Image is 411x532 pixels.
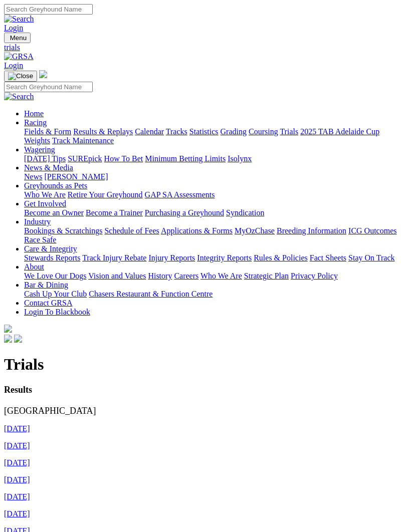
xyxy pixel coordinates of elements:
a: Become an Owner [24,208,84,217]
a: Injury Reports [148,253,195,262]
div: Care & Integrity [24,253,407,262]
button: Toggle navigation [4,33,31,43]
a: Results & Replays [73,127,133,136]
a: Bar & Dining [24,281,68,289]
a: Contact GRSA [24,299,72,307]
a: Breeding Information [277,226,346,235]
a: Tracks [166,127,187,136]
a: Care & Integrity [24,244,77,253]
a: Login To Blackbook [24,308,90,316]
a: Industry [24,217,51,226]
a: News & Media [24,163,73,172]
h1: Trials [4,355,407,374]
a: Statistics [189,127,219,136]
a: Stay On Track [348,253,394,262]
a: Get Involved [24,199,66,208]
a: How To Bet [104,154,143,163]
a: GAP SA Assessments [145,190,215,199]
a: Applications & Forms [161,226,233,235]
a: News [24,172,42,181]
img: GRSA [4,52,34,61]
a: Syndication [226,208,264,217]
strong: Results [4,385,32,395]
a: Track Maintenance [52,136,114,145]
a: Race Safe [24,235,56,244]
a: [DATE] [4,424,30,433]
a: Purchasing a Greyhound [145,208,224,217]
a: trials [4,43,407,52]
a: Weights [24,136,50,145]
img: twitter.svg [14,335,22,343]
a: About [24,262,44,271]
a: Careers [174,272,198,280]
div: Get Involved [24,208,407,217]
a: Greyhounds as Pets [24,181,87,190]
a: Calendar [135,127,164,136]
img: facebook.svg [4,335,12,343]
a: Stewards Reports [24,253,80,262]
a: [PERSON_NAME] [44,172,108,181]
div: Greyhounds as Pets [24,190,407,199]
a: Minimum Betting Limits [145,154,226,163]
a: ICG Outcomes [348,226,396,235]
div: About [24,272,407,281]
input: Search [4,4,93,15]
a: History [148,272,172,280]
a: 2025 TAB Adelaide Cup [300,127,379,136]
input: Search [4,82,93,92]
a: Grading [221,127,247,136]
a: Strategic Plan [244,272,289,280]
img: logo-grsa-white.png [39,70,47,78]
a: Vision and Values [88,272,146,280]
button: Toggle navigation [4,71,37,82]
a: Home [24,109,44,118]
img: Close [8,72,33,80]
a: Chasers Restaurant & Function Centre [89,290,213,298]
span: [GEOGRAPHIC_DATA] [4,385,96,416]
a: Who We Are [24,190,66,199]
a: We Love Our Dogs [24,272,86,280]
a: Trials [280,127,298,136]
a: Track Injury Rebate [82,253,146,262]
a: Cash Up Your Club [24,290,87,298]
a: [DATE] [4,475,30,484]
a: Login [4,61,23,70]
a: Who We Are [200,272,242,280]
a: [DATE] [4,492,30,501]
a: Racing [24,118,47,127]
a: Privacy Policy [291,272,338,280]
a: Rules & Policies [254,253,308,262]
a: Bookings & Scratchings [24,226,102,235]
a: Coursing [249,127,278,136]
a: [DATE] Tips [24,154,66,163]
a: Wagering [24,145,55,154]
a: Integrity Reports [197,253,252,262]
a: Schedule of Fees [104,226,159,235]
img: Search [4,92,34,101]
div: Industry [24,226,407,244]
a: SUREpick [68,154,102,163]
a: Become a Trainer [86,208,143,217]
a: Retire Your Greyhound [68,190,143,199]
a: Isolynx [228,154,252,163]
img: logo-grsa-white.png [4,325,12,333]
div: Racing [24,127,407,145]
span: Menu [10,34,27,42]
div: Wagering [24,154,407,163]
a: MyOzChase [235,226,275,235]
a: Login [4,24,23,32]
div: News & Media [24,172,407,181]
img: Search [4,15,34,24]
a: [DATE] [4,509,30,518]
a: [DATE] [4,441,30,450]
a: [DATE] [4,458,30,467]
a: Fields & Form [24,127,71,136]
div: Bar & Dining [24,290,407,299]
a: Fact Sheets [310,253,346,262]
